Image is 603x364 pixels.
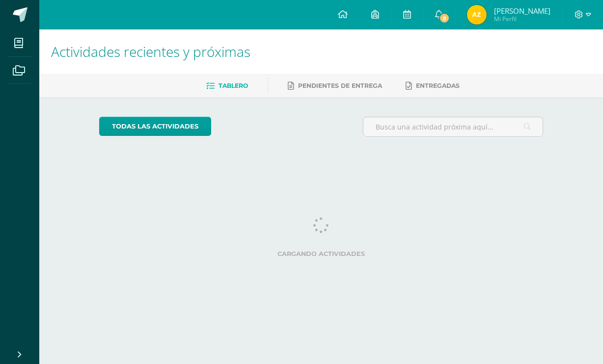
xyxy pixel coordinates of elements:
[439,13,450,24] span: 8
[494,6,550,16] span: [PERSON_NAME]
[51,42,250,61] span: Actividades recientes y próximas
[288,78,382,94] a: Pendientes de entrega
[298,82,382,89] span: Pendientes de entrega
[219,82,248,89] span: Tablero
[99,250,544,258] label: Cargando actividades
[416,82,460,89] span: Entregadas
[467,5,487,25] img: 81868104f467bce0e350f0ce98ee4511.png
[206,78,248,94] a: Tablero
[406,78,460,94] a: Entregadas
[99,117,211,136] a: todas las Actividades
[494,15,550,23] span: Mi Perfil
[363,117,543,136] input: Busca una actividad próxima aquí...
